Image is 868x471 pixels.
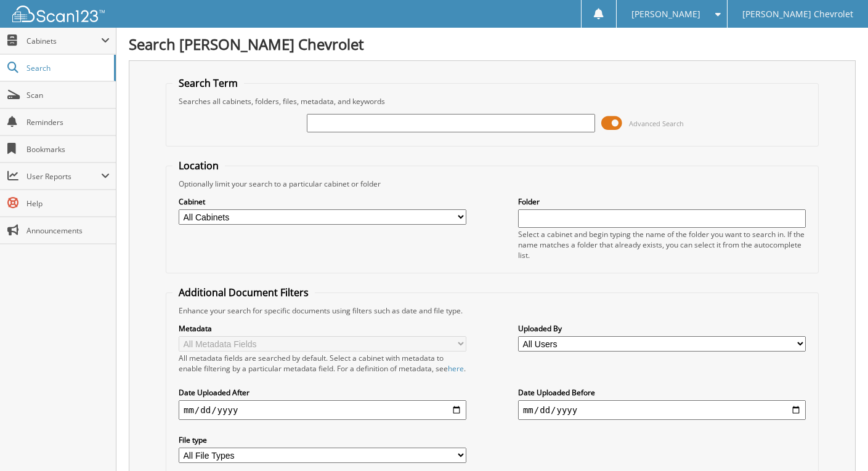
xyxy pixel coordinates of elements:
[26,36,101,46] span: Cabinets
[631,10,700,18] span: [PERSON_NAME]
[172,76,244,90] legend: Search Term
[26,63,108,73] span: Search
[26,225,110,236] span: Announcements
[518,229,806,260] div: Select a cabinet and begin typing the name of the folder you want to search in. If the name match...
[179,400,466,420] input: start
[448,363,464,374] a: here
[742,10,853,18] span: [PERSON_NAME] Chevrolet
[26,144,110,155] span: Bookmarks
[518,387,806,398] label: Date Uploaded Before
[172,286,315,299] legend: Additional Document Filters
[518,196,806,207] label: Folder
[172,179,812,189] div: Optionally limit your search to a particular cabinet or folder
[172,159,225,172] legend: Location
[179,387,466,398] label: Date Uploaded After
[172,96,812,107] div: Searches all cabinets, folders, files, metadata, and keywords
[129,34,856,54] h1: Search [PERSON_NAME] Chevrolet
[179,353,466,374] div: All metadata fields are searched by default. Select a cabinet with metadata to enable filtering b...
[172,305,812,316] div: Enhance your search for specific documents using filters such as date and file type.
[26,198,110,209] span: Help
[26,90,110,100] span: Scan
[179,435,466,445] label: File type
[518,323,806,334] label: Uploaded By
[12,6,105,22] img: scan123-logo-white.svg
[518,400,806,420] input: end
[629,119,684,128] span: Advanced Search
[26,117,110,127] span: Reminders
[26,171,101,182] span: User Reports
[806,412,868,471] iframe: Chat Widget
[179,323,466,334] label: Metadata
[179,196,466,207] label: Cabinet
